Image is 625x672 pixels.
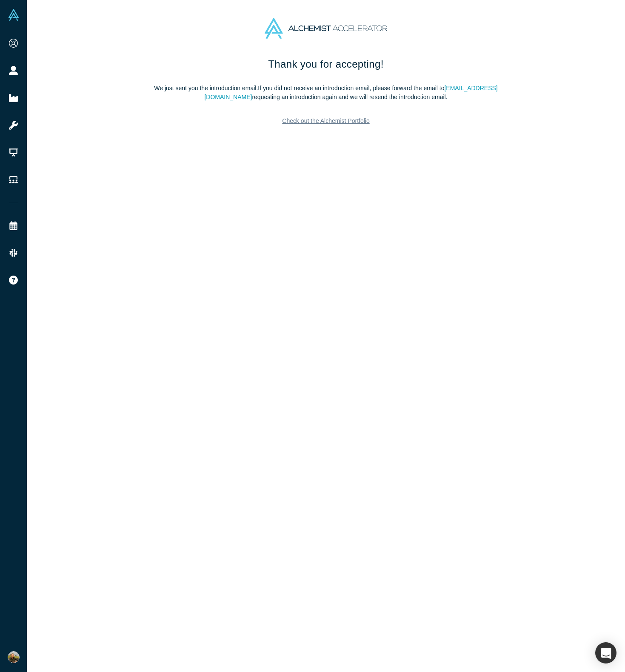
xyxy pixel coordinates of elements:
a: Check out the Alchemist Portfolio [276,114,376,128]
p: We just sent you the introduction email. If you did not receive an introduction email, please for... [147,84,505,102]
img: Alchemist Accelerator Logo [265,18,387,39]
img: Alchemist Vault Logo [8,9,20,21]
img: Kyle Smith's Account [8,651,20,663]
h1: Thank you for accepting! [147,57,505,72]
